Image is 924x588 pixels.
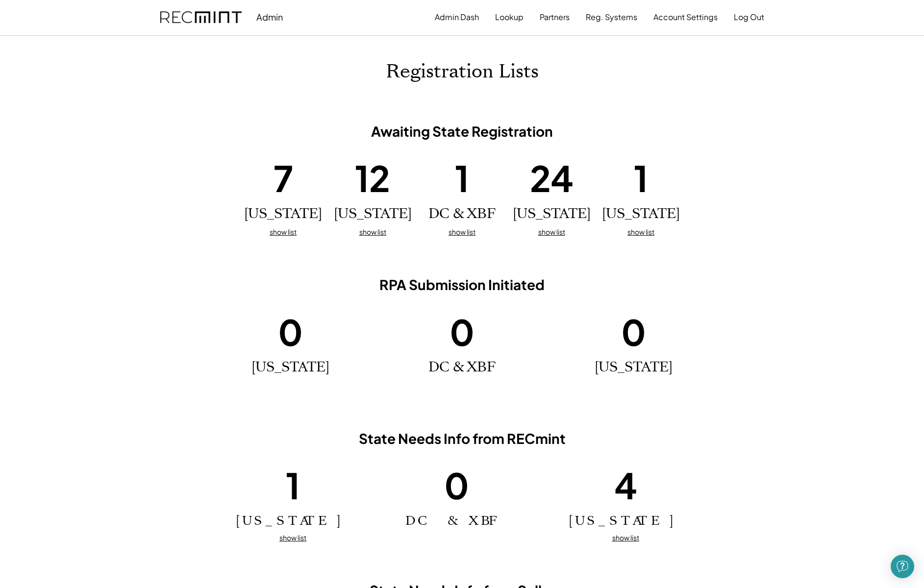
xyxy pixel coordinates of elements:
h2: DC & XBF [405,513,507,528]
h1: 1 [286,462,300,508]
h1: Registration Lists [386,60,539,83]
h2: [US_STATE] [236,513,350,528]
u: show list [538,227,565,236]
h2: [US_STATE] [602,206,680,222]
h1: 0 [450,309,474,355]
h1: 0 [444,462,469,508]
button: Reg. Systems [586,7,637,27]
h2: [US_STATE] [569,513,683,528]
h1: 0 [621,309,646,355]
h2: DC & XBF [428,206,496,222]
h1: 7 [274,155,293,201]
h3: Awaiting State Registration [242,122,683,140]
u: show list [279,533,306,542]
button: Lookup [495,7,524,27]
h1: 0 [278,309,303,355]
button: Partners [540,7,570,27]
h2: [US_STATE] [244,206,322,222]
h1: 12 [355,155,390,201]
h2: [US_STATE] [513,206,591,222]
img: recmint-logotype%403x.png [160,11,242,24]
div: Admin [256,11,283,23]
h3: RPA Submission Initiated [242,276,683,294]
u: show list [270,227,297,236]
div: Open Intercom Messenger [891,555,914,578]
u: show list [612,533,639,542]
h2: DC & XBF [428,359,496,376]
h1: 4 [614,462,637,508]
u: show list [359,227,386,236]
h1: 24 [530,155,574,201]
button: Account Settings [653,7,718,27]
u: show list [449,227,475,236]
u: show list [627,227,654,236]
h2: [US_STATE] [251,359,329,376]
h1: 1 [634,155,648,201]
button: Log Out [734,7,764,27]
button: Admin Dash [435,7,479,27]
h3: State Needs Info from RECmint [242,430,683,447]
h2: [US_STATE] [334,206,412,222]
h2: [US_STATE] [595,359,673,376]
h1: 1 [455,155,469,201]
